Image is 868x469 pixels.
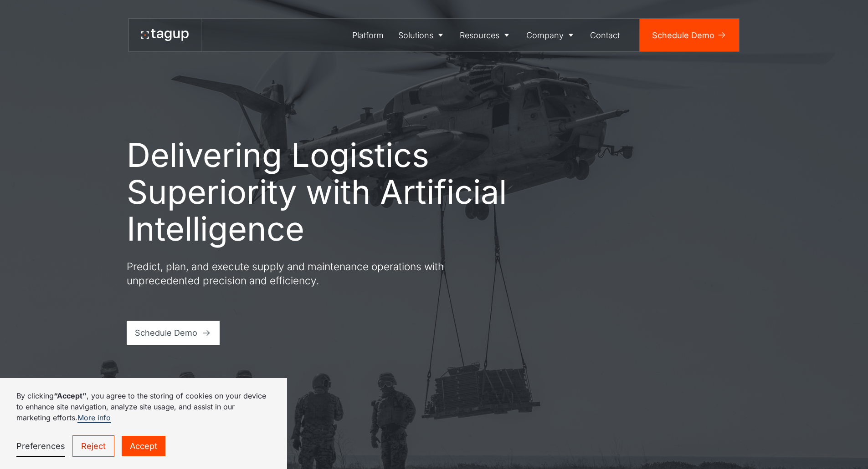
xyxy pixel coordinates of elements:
a: Contact [583,19,627,51]
p: Predict, plan, and execute supply and maintenance operations with unprecedented precision and eff... [127,259,455,288]
a: More info [77,413,111,423]
strong: “Accept” [54,391,87,400]
a: Preferences [16,436,65,457]
a: Reject [72,435,114,457]
a: Schedule Demo [640,19,739,51]
div: Schedule Demo [652,29,714,41]
a: Resources [453,19,519,51]
div: Solutions [398,29,433,41]
div: Platform [352,29,384,41]
a: Schedule Demo [127,321,220,345]
div: Company [526,29,564,41]
div: Contact [590,29,620,41]
div: Resources [460,29,499,41]
h1: Delivering Logistics Superiority with Artificial Intelligence [127,136,509,247]
a: Company [519,19,583,51]
a: Accept [122,436,165,456]
div: Schedule Demo [135,327,197,339]
p: By clicking , you agree to the storing of cookies on your device to enhance site navigation, anal... [16,390,271,423]
a: Solutions [391,19,453,51]
a: Platform [345,19,391,51]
